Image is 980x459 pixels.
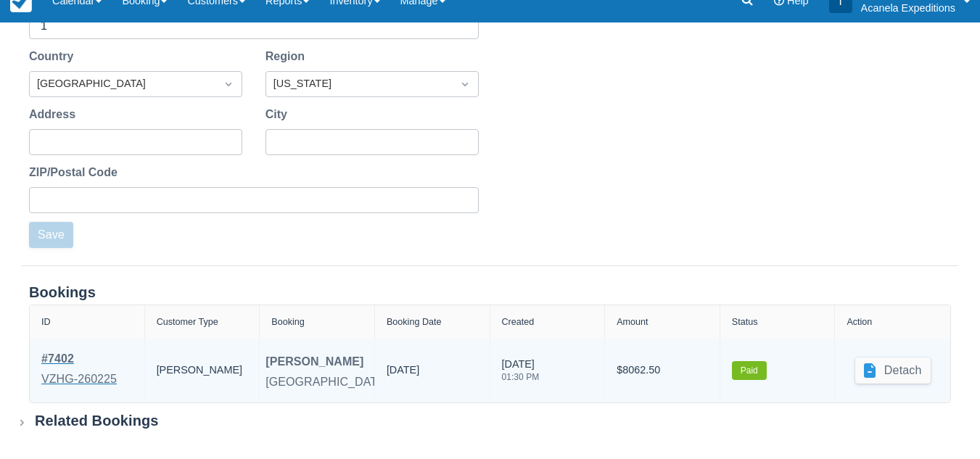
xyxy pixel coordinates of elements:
[458,77,472,91] span: Dropdown icon
[617,350,708,391] div: $8062.50
[271,317,305,327] div: Booking
[265,48,310,65] label: Region
[861,1,955,15] p: Acanela Expeditions
[29,284,951,302] div: Bookings
[732,361,767,380] label: Paid
[157,317,218,327] div: Customer Type
[157,350,248,391] div: [PERSON_NAME]
[29,48,79,65] label: Country
[35,412,159,430] div: Related Bookings
[502,373,540,381] div: 01:30 PM
[732,317,758,327] div: Status
[617,317,648,327] div: Amount
[29,106,81,123] label: Address
[387,317,442,327] div: Booking Date
[29,164,123,181] label: ZIP/Postal Code
[41,371,117,388] div: VZHG-260225
[41,350,117,368] div: # 7402
[847,317,872,327] div: Action
[265,353,363,371] div: [PERSON_NAME]
[387,363,419,384] div: [DATE]
[265,373,675,391] div: [GEOGRAPHIC_DATA] / [GEOGRAPHIC_DATA], Room Type, Crete Extension
[41,317,51,327] div: ID
[265,106,293,123] label: City
[502,357,540,390] div: [DATE]
[502,317,535,327] div: Created
[855,357,931,384] button: Detach
[41,350,117,391] a: #7402VZHG-260225
[221,77,236,91] span: Dropdown icon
